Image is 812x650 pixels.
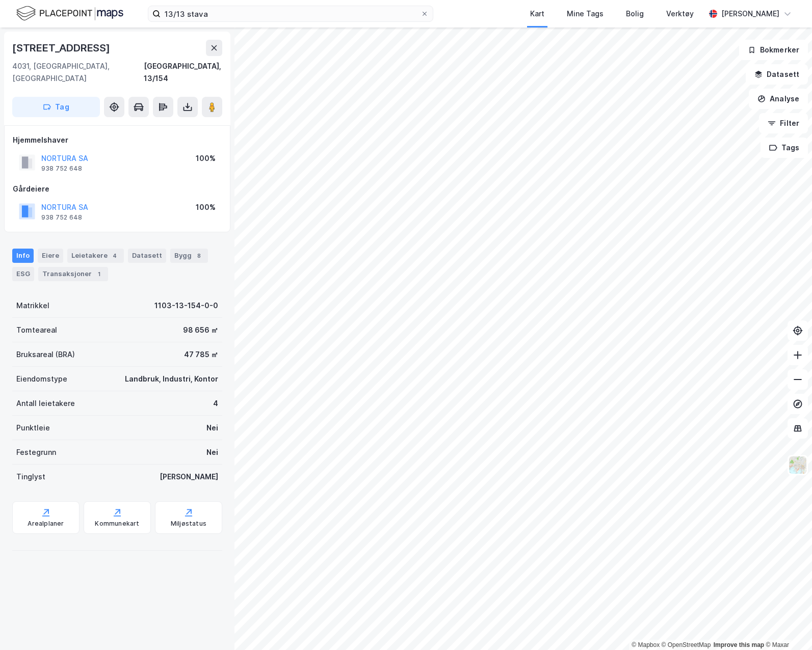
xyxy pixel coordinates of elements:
div: 8 [194,251,204,261]
button: Filter [759,113,808,133]
div: Landbruk, Industri, Kontor [125,373,218,385]
div: ESG [12,267,34,281]
div: 100% [196,152,216,165]
iframe: Chat Widget [761,601,812,650]
div: Bolig [626,8,644,20]
div: Nei [206,422,218,434]
div: 98 656 ㎡ [183,324,218,336]
div: Eiere [38,249,63,263]
div: Hjemmelshaver [13,134,222,146]
div: Nei [206,446,218,458]
div: Tomteareal [16,324,57,336]
div: Festegrunn [16,446,56,458]
div: Eiendomstype [16,373,67,385]
div: Bruksareal (BRA) [16,348,75,361]
div: Verktøy [666,8,694,20]
div: [PERSON_NAME] [160,471,218,483]
div: [GEOGRAPHIC_DATA], 13/154 [144,60,222,85]
a: OpenStreetMap [662,641,711,648]
div: [PERSON_NAME] [721,8,779,20]
div: 4 [110,251,120,261]
div: Miljøstatus [171,520,206,528]
div: [STREET_ADDRESS] [12,40,112,56]
div: 100% [196,201,216,213]
div: 938 752 648 [41,165,82,173]
a: Improve this map [714,641,764,648]
button: Tags [761,138,808,158]
div: Bygg [170,249,208,263]
div: Gårdeiere [13,183,222,195]
div: Info [12,249,34,263]
div: Matrikkel [16,300,49,312]
img: logo.f888ab2527a4732fd821a326f86c7f29.svg [16,5,123,22]
a: Mapbox [632,641,660,648]
div: 4 [213,397,218,410]
button: Bokmerker [739,40,808,60]
button: Tag [12,97,100,117]
div: 938 752 648 [41,213,82,222]
div: Kommunekart [95,520,139,528]
div: Datasett [128,249,166,263]
div: Antall leietakere [16,397,75,410]
button: Analyse [749,89,808,109]
div: 47 785 ㎡ [184,348,218,361]
input: Søk på adresse, matrikkel, gårdeiere, leietakere eller personer [161,6,421,21]
button: Datasett [746,64,808,85]
div: Arealplaner [28,520,64,528]
div: Punktleie [16,422,50,434]
div: 1 [94,269,104,279]
div: Tinglyst [16,471,45,483]
div: Transaksjoner [38,267,108,281]
div: 1103-13-154-0-0 [154,300,218,312]
div: Mine Tags [567,8,604,20]
div: Kart [530,8,544,20]
img: Z [788,455,807,475]
div: Leietakere [67,249,124,263]
div: 4031, [GEOGRAPHIC_DATA], [GEOGRAPHIC_DATA] [12,60,144,85]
